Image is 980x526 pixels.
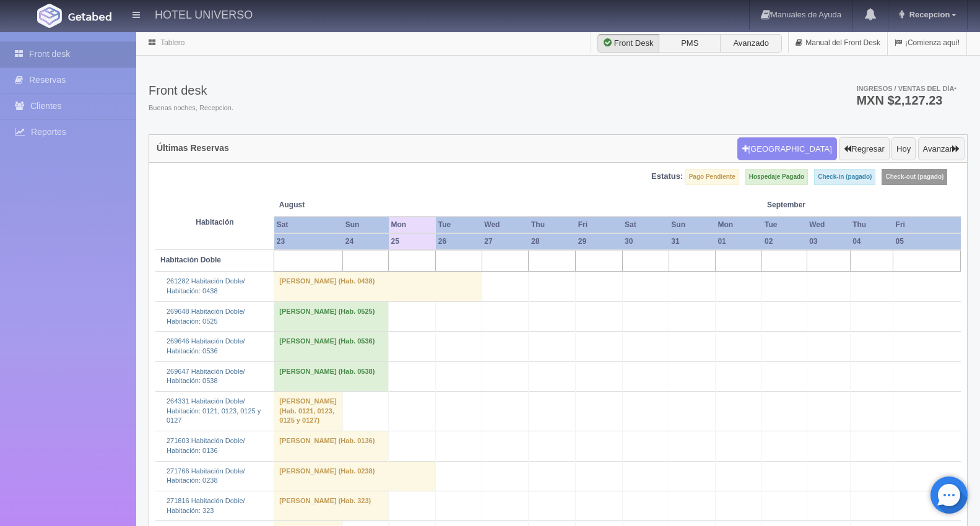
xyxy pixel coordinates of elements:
th: 05 [893,233,961,250]
th: Fri [576,217,622,233]
th: Sun [343,217,389,233]
strong: Habitación [196,218,233,226]
th: 27 [482,233,529,250]
h3: MXN $2,127.23 [856,94,956,106]
h4: Últimas Reservas [157,144,229,153]
b: Habitación Doble [160,256,221,264]
th: 04 [850,233,893,250]
th: Mon [715,217,762,233]
span: Buenas noches, Recepcion. [149,103,233,113]
th: Tue [436,217,482,233]
a: Tablero [160,38,184,47]
label: Check-out (pagado) [882,169,947,185]
a: 269646 Habitación Doble/Habitación: 0536 [167,337,245,355]
th: 31 [669,233,715,250]
td: [PERSON_NAME] (Hab. 323) [274,491,389,520]
a: 271816 Habitación Doble/Habitación: 323 [167,497,245,514]
th: 24 [343,233,389,250]
th: Thu [529,217,576,233]
h4: HOTEL UNIVERSO [155,6,253,22]
th: Wed [482,217,529,233]
td: [PERSON_NAME] (Hab. 0136) [274,431,389,461]
span: Recepcion [906,10,950,19]
span: August [279,200,384,210]
img: Getabed [37,4,62,28]
td: [PERSON_NAME] (Hab. 0536) [274,332,389,361]
th: 02 [762,233,807,250]
a: 271603 Habitación Doble/Habitación: 0136 [167,437,245,454]
label: PMS [659,34,721,53]
button: Hoy [891,137,916,161]
button: [GEOGRAPHIC_DATA] [737,137,837,161]
th: Thu [850,217,893,233]
a: 271766 Habitación Doble/Habitación: 0238 [167,467,245,485]
th: 23 [274,233,343,250]
th: Sat [622,217,669,233]
th: Sun [669,217,715,233]
span: September [767,200,845,210]
th: Tue [762,217,807,233]
td: [PERSON_NAME] (Hab. 0438) [274,272,482,301]
a: Manual del Front Desk [789,31,887,55]
td: [PERSON_NAME] (Hab. 0238) [274,461,436,491]
button: Avanzar [918,137,965,161]
td: [PERSON_NAME] (Hab. 0538) [274,361,389,391]
span: Ingresos / Ventas del día [856,85,956,92]
label: Estatus: [651,171,683,183]
a: 261282 Habitación Doble/Habitación: 0438 [167,277,245,295]
th: 25 [389,233,436,250]
label: Hospedaje Pagado [745,169,808,185]
th: 29 [576,233,622,250]
th: 03 [807,233,850,250]
td: [PERSON_NAME] (Hab. 0525) [274,301,389,331]
label: Avanzado [720,34,782,53]
h3: Front desk [149,84,233,97]
th: 26 [436,233,482,250]
th: Sat [274,217,343,233]
th: 01 [715,233,762,250]
th: Mon [389,217,436,233]
button: Regresar [839,137,889,161]
a: 264331 Habitación Doble/Habitación: 0121, 0123, 0125 y 0127 [167,397,261,424]
th: 28 [529,233,576,250]
label: Check-in (pagado) [814,169,875,185]
label: Front Desk [597,34,659,53]
td: [PERSON_NAME] (Hab. 0121, 0123, 0125 y 0127) [274,392,343,431]
th: 30 [622,233,669,250]
a: 269647 Habitación Doble/Habitación: 0538 [167,368,245,385]
th: Wed [807,217,850,233]
a: 269648 Habitación Doble/Habitación: 0525 [167,308,245,325]
th: Fri [893,217,961,233]
a: ¡Comienza aquí! [888,31,966,55]
label: Pago Pendiente [685,169,739,185]
img: Getabed [68,12,111,21]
